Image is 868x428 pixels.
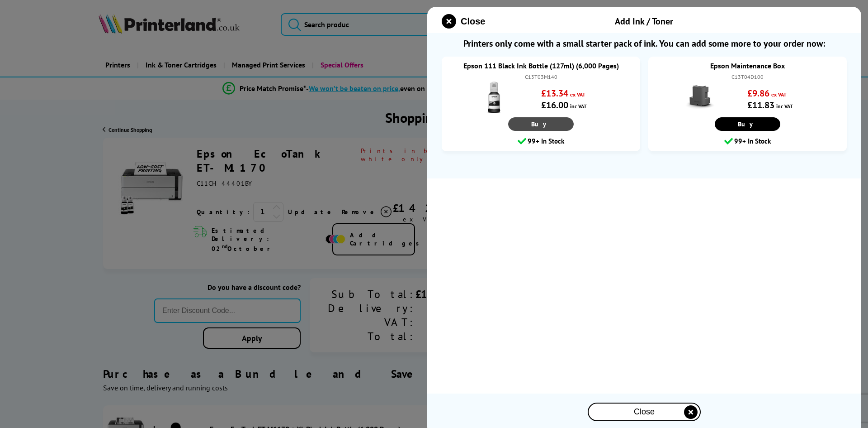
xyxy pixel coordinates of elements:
span: Printers only come with a small starter pack of ink. You can add some more to your order now: [463,38,825,49]
span: Close [634,407,655,417]
div: C13T03M140 [451,72,631,82]
span: 99+ In Stock [528,135,564,147]
span: ex VAT [771,91,787,98]
strong: £13.34 [541,87,568,99]
img: Epson Maintenance Box [684,82,716,113]
button: close modal [588,403,701,421]
div: Add Ink / Toner [523,15,766,27]
strong: £11.83 [747,99,774,111]
strong: £16.00 [541,99,568,111]
span: inc VAT [776,103,793,110]
span: ex VAT [570,91,585,98]
div: C13T04D100 [657,72,838,82]
strong: £9.86 [747,87,769,99]
a: Epson Maintenance Box [657,61,838,70]
img: Epson 111 Black Ink Bottle (127ml) (6,000 Pages) [478,82,509,113]
span: inc VAT [570,103,587,110]
button: close modal [442,14,485,29]
a: Buy [508,117,574,131]
a: Epson 111 Black Ink Bottle (127ml) (6,000 Pages) [451,61,631,70]
span: Close [461,16,485,27]
span: 99+ In Stock [734,135,771,147]
a: Buy [715,117,780,131]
